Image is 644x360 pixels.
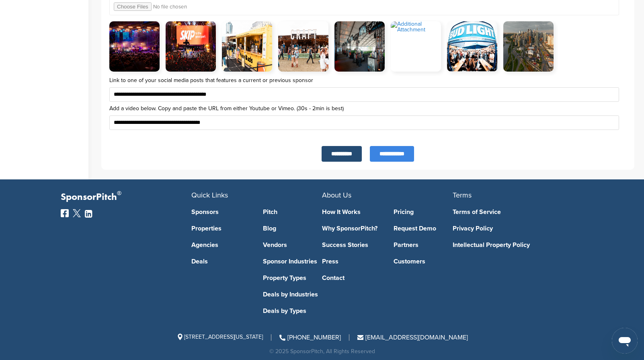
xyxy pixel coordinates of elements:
[453,191,472,200] span: Terms
[109,106,626,111] label: Add a video below. Copy and paste the URL from either Youtube or Vimeo. (30s - 2min is best)
[222,21,272,72] img: Additional Attachment
[394,242,453,248] a: Partners
[191,258,251,265] a: Deals
[73,209,81,217] img: Twitter
[263,291,322,298] a: Deals by Industries
[453,242,571,248] a: Intellectual Property Policy
[191,209,251,215] a: Sponsors
[61,209,69,217] img: Facebook
[263,308,322,314] a: Deals by Types
[322,242,381,248] a: Success Stories
[109,78,626,83] label: Link to one of your social media posts that features a current or previous sponsor
[357,333,468,341] a: [EMAIL_ADDRESS][DOMAIN_NAME]
[191,225,251,232] a: Properties
[263,275,322,281] a: Property Types
[394,258,453,265] a: Customers
[453,209,571,215] a: Terms of Service
[322,258,381,265] a: Press
[394,225,453,232] a: Request Demo
[176,333,263,340] span: [STREET_ADDRESS][US_STATE]
[263,242,322,248] a: Vendors
[61,349,583,354] div: © 2025 SponsorPitch, All Rights Reserved
[263,258,322,265] a: Sponsor Industries
[322,209,381,215] a: How It Works
[109,21,160,72] img: Additional Attachment
[61,191,191,203] p: SponsorPitch
[166,21,216,72] img: Additional Attachment
[191,242,251,248] a: Agencies
[453,225,571,232] a: Privacy Policy
[322,191,351,200] span: About Us
[334,21,385,72] img: Additional Attachment
[394,209,453,215] a: Pricing
[322,225,381,232] a: Why SponsorPitch?
[612,328,638,354] iframe: Button to launch messaging window
[117,188,121,198] span: ®
[447,21,497,72] img: Additional Attachment
[278,21,328,72] img: Additional Attachment
[503,21,554,72] img: Additional Attachment
[322,275,381,281] a: Contact
[279,333,341,341] a: [PHONE_NUMBER]
[391,21,441,72] img: Additional Attachment
[191,191,228,200] span: Quick Links
[263,225,322,232] a: Blog
[263,209,322,215] a: Pitch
